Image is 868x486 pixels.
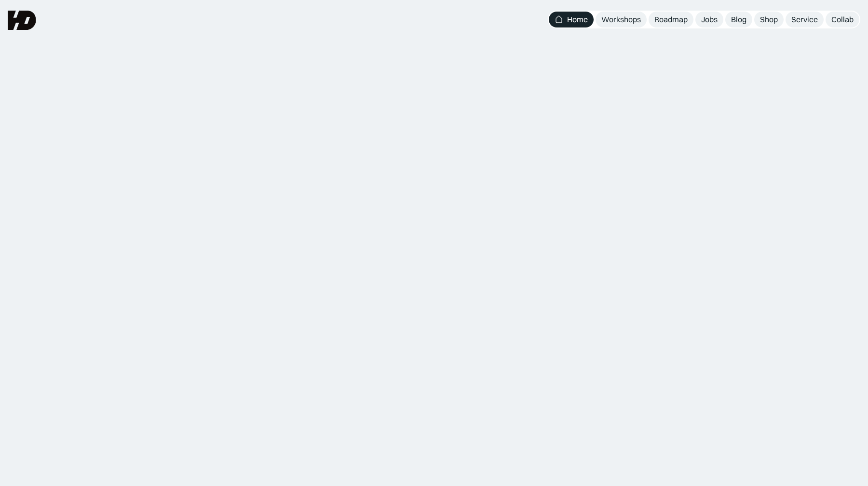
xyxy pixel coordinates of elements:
div: Workshops [601,14,641,25]
a: Shop [754,12,784,27]
a: Jobs [695,12,723,27]
a: Collab [826,12,859,27]
a: Roadmap [649,12,693,27]
div: Home [567,14,588,25]
div: Shop [760,14,778,25]
div: Jobs [701,14,718,25]
a: Workshops [596,12,647,27]
a: Blog [725,12,752,27]
div: Blog [731,14,746,25]
div: Service [791,14,818,25]
div: Collab [831,14,854,25]
a: Home [549,12,594,27]
div: Roadmap [654,14,688,25]
a: Service [786,12,824,27]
